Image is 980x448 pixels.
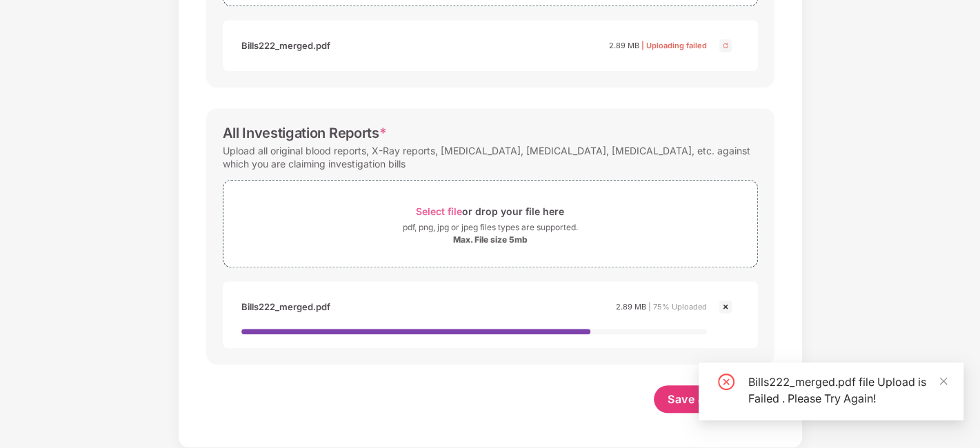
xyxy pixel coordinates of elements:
img: svg+xml;base64,PHN2ZyBpZD0iQ3Jvc3MtMjR4MjQiIHhtbG5zPSJodHRwOi8vd3d3LnczLm9yZy8yMDAwL3N2ZyIgd2lkdG... [717,37,734,54]
span: Select file [416,205,462,217]
div: or drop your file here [416,202,564,221]
span: 2.89 MB [616,302,646,312]
span: Select fileor drop your file herepdf, png, jpg or jpeg files types are supported.Max. File size 5mb [223,191,757,256]
div: Max. File size 5mb [453,234,528,245]
div: Bills222_merged.pdf file Upload is Failed . Please Try Again! [748,374,947,407]
span: 2.89 MB [609,41,639,50]
div: All Investigation Reports [223,125,387,141]
div: pdf, png, jpg or jpeg files types are supported. [403,221,578,234]
span: | Uploading failed [641,41,707,50]
span: close-circle [718,374,734,390]
div: Upload all original blood reports, X-Ray reports, [MEDICAL_DATA], [MEDICAL_DATA], [MEDICAL_DATA],... [223,141,758,173]
button: Save & Continue [654,385,774,413]
span: | 75% Uploaded [648,302,707,312]
div: Bills222_merged.pdf [241,295,330,318]
div: Bills222_merged.pdf [241,34,330,57]
span: Save & Continue [668,391,761,407]
img: svg+xml;base64,PHN2ZyBpZD0iQ3Jvc3MtMjR4MjQiIHhtbG5zPSJodHRwOi8vd3d3LnczLm9yZy8yMDAwL3N2ZyIgd2lkdG... [717,298,734,315]
span: close [939,376,948,386]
